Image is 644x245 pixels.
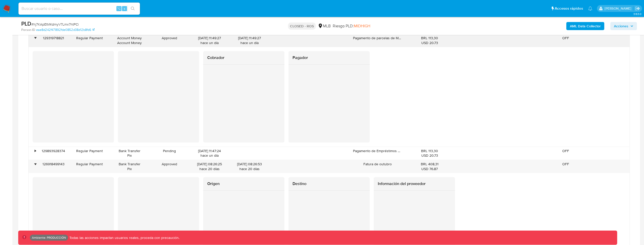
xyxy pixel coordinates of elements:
[605,6,633,11] p: kevin.palacios@mercadolibre.com
[288,23,316,30] p: CLOSED - ROS
[610,22,637,30] button: Acciones
[117,6,121,11] span: ⌥
[570,22,601,30] b: AML Data Collector
[566,22,604,30] button: AML Data Collector
[21,19,31,28] b: PLD
[354,23,370,29] span: MIDHIGH
[633,12,641,16] span: 3.163.0
[36,28,95,32] a: eae8d242f47892fde0852d38d12b8fd6
[588,6,592,11] a: Notificaciones
[68,235,179,240] p: Todas las acciones impactan usuarios reales, proceda con precaución.
[635,6,640,11] a: Salir
[333,23,370,29] span: Riesgo PLD:
[124,6,125,11] span: s
[614,22,628,30] span: Acciones
[31,22,79,27] span: # hj7KApEtMKdmyV7Lmx7htPCi
[18,5,140,12] input: Buscar usuario o caso...
[32,237,66,239] p: Ambiente: PRODUCCIÓN
[21,28,35,32] b: Person ID
[128,5,138,12] button: search-icon
[555,6,583,11] span: Accesos rápidos
[318,23,331,29] div: MLB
